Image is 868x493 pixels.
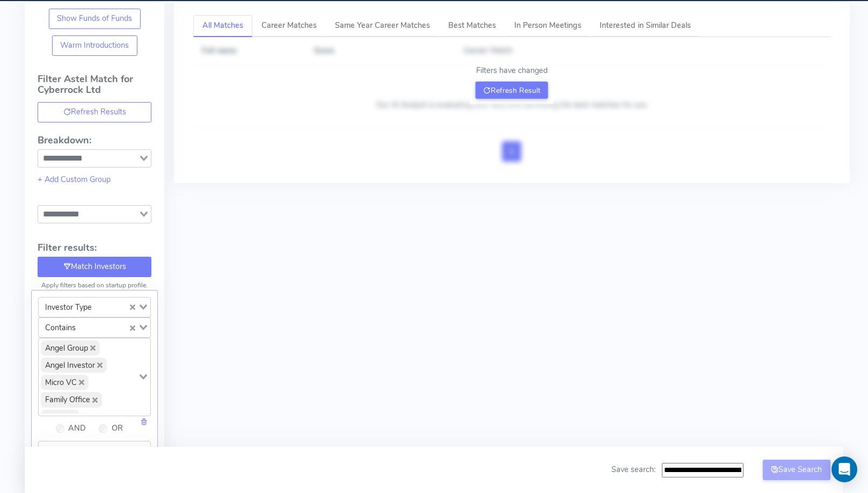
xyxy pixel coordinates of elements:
[476,65,548,77] p: Filters have changed
[92,397,98,403] button: Deselect Family Office
[39,208,137,221] input: Search for option
[81,320,127,335] input: Search for option
[376,99,647,111] p: Our AI Analyst is evaluating your deal and identifying the best matches for you
[41,340,100,356] span: Angel Group
[505,15,590,37] a: In Person Meetings
[38,257,151,277] button: Match Investors
[252,15,326,37] a: Career Matches
[49,9,141,29] button: Show Funds of Funds
[140,416,148,427] a: Delete this field
[456,37,830,65] th: Career Match
[439,15,505,37] a: Best Matches
[97,300,127,315] input: Search for option
[306,37,456,65] th: Score
[590,15,700,37] a: Interested in Similar Deals
[600,20,691,31] span: Interested in Similar Deals
[38,243,151,253] h4: Filter results:
[326,15,439,37] a: Same Year Career Matches
[41,300,96,315] span: Investor Type
[41,320,80,335] span: Contains
[38,205,151,223] div: Search for option
[90,345,96,351] button: Deselect Angel Group
[130,445,135,457] button: Clear Selected
[335,20,430,31] span: Same Year Career Matches
[97,363,103,368] button: Deselect Angel Investor
[41,444,114,459] span: Investment Stages
[41,358,107,373] span: Angel Investor
[38,280,151,290] p: Apply filters based on startup profile.
[611,464,655,475] span: Save search:
[38,297,151,317] div: Search for option
[68,423,86,434] label: AND
[38,135,151,146] h4: Breakdown:
[202,20,243,31] span: All Matches
[41,392,102,407] span: Family Office
[193,15,252,37] a: All Matches
[476,82,548,99] button: Refresh Result
[502,141,521,162] a: 1
[38,74,151,102] h4: Filter Astel Match for Cyberrock Ltd
[38,149,151,168] div: Search for option
[112,423,123,434] label: OR
[38,338,151,416] div: Search for option
[261,20,317,31] span: Career Matches
[52,35,137,56] button: Warm Introductions
[39,152,137,165] input: Search for option
[193,37,305,65] th: Full name
[41,410,79,425] span: HNWI
[115,444,127,459] input: Search for option
[41,375,89,390] span: Micro VC
[130,322,135,334] button: Clear Selected
[79,380,84,385] button: Deselect Micro VC
[514,20,581,31] span: In Person Meetings
[448,20,496,31] span: Best Matches
[38,174,111,185] a: + Add Custom Group
[38,102,151,122] button: Refresh Results
[130,301,135,313] button: Clear Selected
[38,317,151,338] div: Search for option
[38,441,151,461] div: Search for option
[831,456,857,482] div: Open Intercom Messenger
